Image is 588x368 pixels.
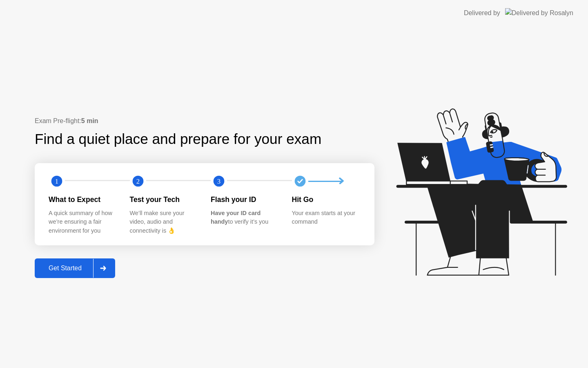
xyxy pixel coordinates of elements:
[35,128,323,150] div: Find a quiet place and prepare for your exam
[211,210,261,225] b: Have your ID card handy
[211,194,279,205] div: Flash your ID
[49,209,117,236] div: A quick summary of how we’re ensuring a fair environment for you
[81,117,98,124] b: 5 min
[37,265,93,272] div: Get Started
[49,194,117,205] div: What to Expect
[211,209,279,227] div: to verify it’s you
[292,194,360,205] div: Hit Go
[505,8,573,18] img: Delivered by Rosalyn
[35,116,374,126] div: Exam Pre-flight:
[130,209,198,236] div: We’ll make sure your video, audio and connectivity is 👌
[292,209,360,227] div: Your exam starts at your command
[217,177,220,185] text: 3
[464,8,500,18] div: Delivered by
[55,177,58,185] text: 1
[136,177,139,185] text: 2
[130,194,198,205] div: Test your Tech
[35,258,115,278] button: Get Started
